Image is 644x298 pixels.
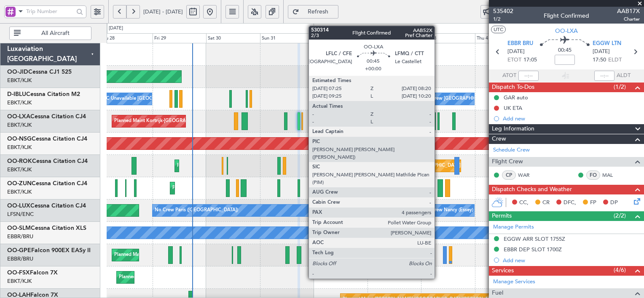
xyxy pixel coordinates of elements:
span: Services [492,266,514,276]
a: MAL [602,171,621,179]
a: OO-LXACessna Citation CJ4 [7,114,86,120]
span: Charter [617,16,640,23]
span: Crew [492,134,506,144]
span: 00:45 [558,46,572,55]
span: CC, [519,199,529,207]
a: EBBR/BRU [7,255,33,263]
a: OO-LUXCessna Citation CJ4 [7,203,86,209]
div: Wed 3 [421,33,475,43]
a: Manage Permits [493,223,534,231]
span: (4/6) [614,266,626,274]
div: Planned Maint Kortrijk-[GEOGRAPHIC_DATA] [177,160,275,172]
span: (2/2) [614,211,626,220]
div: No Crew Nancy (Essey) [423,204,473,217]
span: EBBR BRU [507,40,533,48]
div: FO [586,170,600,180]
div: Planned Maint Kortrijk-[GEOGRAPHIC_DATA] [119,271,217,284]
a: Manage Services [493,278,535,286]
span: Permits [492,211,512,221]
span: DP [610,199,618,207]
a: Schedule Crew [493,146,530,154]
a: LFSN/ENC [7,210,34,218]
a: OO-FSXFalcon 7X [7,270,58,276]
span: 1/2 [493,16,513,23]
span: OO-ROK [7,158,32,164]
div: [DATE] [109,25,123,32]
div: Sun 31 [260,33,314,43]
span: D-IBLU [7,91,26,97]
span: Refresh [301,9,335,15]
span: ETOT [507,56,521,64]
a: EBKT/KJK [7,99,32,106]
a: EBKT/KJK [7,166,32,173]
div: Add new [503,257,640,264]
span: All Aircraft [22,30,89,36]
span: OO-FSX [7,270,30,276]
div: No Crew [GEOGRAPHIC_DATA] ([GEOGRAPHIC_DATA] National) [423,93,564,105]
a: OO-NSGCessna Citation CJ4 [7,136,87,142]
span: 17:50 [593,56,606,64]
a: EBKT/KJK [7,144,32,151]
a: EBBR/BRU [7,233,33,240]
span: ELDT [608,56,622,64]
span: OO-LUX [7,203,30,209]
div: Sat 30 [206,33,260,43]
span: OO-LAH [7,292,30,298]
a: EBKT/KJK [7,188,32,196]
button: UTC [491,26,506,33]
a: OO-GPEFalcon 900EX EASy II [7,247,91,253]
div: Thu 4 [475,33,529,43]
span: 17:05 [523,56,537,64]
div: Tue 2 [368,33,421,43]
span: OO-JID [7,69,28,75]
div: Flight Confirmed [544,11,589,20]
div: Mon 1 [314,33,367,43]
input: Trip Number [26,5,74,18]
button: All Aircraft [9,27,91,40]
span: DFC, [563,199,576,207]
span: Flight Crew [492,157,523,167]
div: Fri 29 [153,33,206,43]
span: OO-LXA [7,114,30,120]
div: Planned Maint [GEOGRAPHIC_DATA] ([GEOGRAPHIC_DATA] National) [114,249,267,261]
span: ALDT [617,72,631,80]
span: 535402 [493,7,513,16]
span: EGGW LTN [593,40,621,48]
div: [DATE] [315,25,330,32]
div: EBBR DEP SLOT 1700Z [504,246,562,253]
a: OO-SLMCessna Citation XLS [7,225,86,231]
span: OO-SLM [7,225,31,231]
span: (1/2) [614,82,626,91]
a: OO-LAHFalcon 7X [7,292,58,298]
span: OO-LXA [555,27,578,35]
span: OO-ZUN [7,181,32,186]
div: UK ETA [504,104,522,112]
a: OO-ROKCessna Citation CJ4 [7,158,88,164]
span: ATOT [502,72,516,80]
span: OO-GPE [7,247,31,253]
a: EBKT/KJK [7,277,32,285]
div: EGGW ARR SLOT 1755Z [504,235,565,242]
a: OO-ZUNCessna Citation CJ4 [7,181,87,186]
div: GAR auto [504,94,528,101]
span: AAB17X [617,7,640,16]
div: Thu 28 [99,33,153,43]
span: CR [542,199,550,207]
input: --:-- [518,71,539,81]
a: EBKT/KJK [7,77,32,84]
div: Planned Maint Kortrijk-[GEOGRAPHIC_DATA] [114,115,212,128]
a: EBKT/KJK [7,121,32,129]
span: [DATE] [593,48,610,56]
a: D-IBLUCessna Citation M2 [7,91,80,97]
div: CP [502,170,516,180]
span: OO-NSG [7,136,32,142]
span: Dispatch Checks and Weather [492,185,572,194]
button: Refresh [288,5,338,19]
span: [DATE] [507,48,525,56]
div: Add new [503,115,640,122]
span: Leg Information [492,124,534,134]
a: WAR [518,171,537,179]
span: Fuel [492,288,503,298]
a: OO-JIDCessna CJ1 525 [7,69,72,75]
div: Planned Maint Kortrijk-[GEOGRAPHIC_DATA] [172,182,271,194]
